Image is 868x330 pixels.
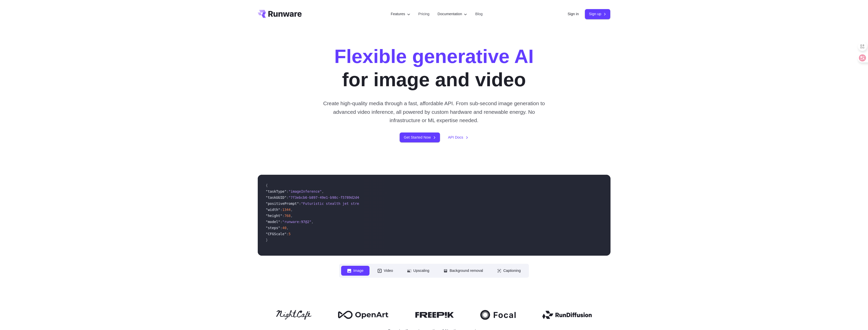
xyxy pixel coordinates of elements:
a: Sign in [568,11,579,17]
span: , [291,214,293,218]
a: Sign up [585,9,611,19]
span: : [282,214,284,218]
span: "CFGScale" [266,232,287,236]
span: 5 [289,232,291,236]
a: Go to / [258,10,302,18]
span: : [280,220,282,224]
h1: for image and video [334,45,534,91]
span: 768 [284,214,291,218]
span: , [291,208,293,212]
label: Features [391,11,410,17]
span: "taskUUID" [266,195,287,200]
p: Create high-quality media through a fast, affordable API. From sub-second image generation to adv... [321,99,547,124]
span: : [299,202,301,206]
span: "Futuristic stealth jet streaking through a neon-lit cityscape with glowing purple exhaust" [301,202,490,206]
strong: Flexible generative AI [334,45,534,67]
span: , [322,189,324,193]
button: Captioning [491,266,527,276]
a: Pricing [418,11,430,17]
span: : [286,195,288,200]
span: "imageInference" [289,189,322,193]
span: , [286,226,288,230]
span: "model" [266,220,280,224]
span: { [266,183,268,187]
span: } [266,238,268,242]
span: , [311,220,313,224]
a: Get Started Now [400,133,440,142]
button: Background removal [437,266,489,276]
a: Blog [475,11,483,17]
span: : [280,226,282,230]
button: Image [341,266,370,276]
span: "height" [266,214,282,218]
span: "width" [266,208,280,212]
span: 40 [282,226,286,230]
span: "7f3ebcb6-b897-49e1-b98c-f5789d2d40d7" [289,195,367,200]
button: Upscaling [401,266,435,276]
a: API Docs [448,135,468,140]
span: "positivePrompt" [266,202,299,206]
span: : [286,232,288,236]
span: : [280,208,282,212]
span: : [286,189,288,193]
span: "runware:97@2" [282,220,311,224]
button: Video [372,266,399,276]
label: Documentation [438,11,467,17]
span: "taskType" [266,189,287,193]
span: "steps" [266,226,280,230]
span: 1344 [282,208,291,212]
